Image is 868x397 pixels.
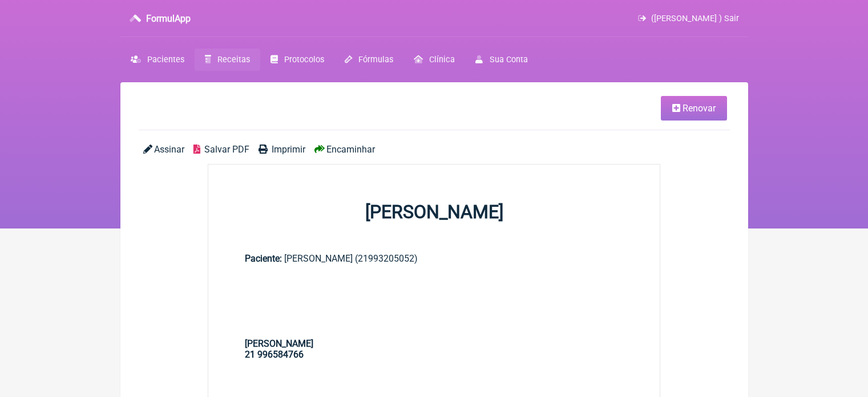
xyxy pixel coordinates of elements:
a: Salvar PDF [193,144,249,155]
h1: [PERSON_NAME] [208,201,660,223]
h3: FormulApp [146,13,191,24]
span: Salvar PDF [204,144,249,155]
span: Renovar [683,103,716,114]
a: Assinar [143,144,184,155]
a: Receitas [195,49,260,71]
span: Fórmulas [358,55,393,65]
a: Encaminhar [314,144,375,155]
span: ([PERSON_NAME] ) Sair [651,14,739,23]
span: Encaminhar [326,144,375,155]
a: Fórmulas [334,49,403,71]
a: ([PERSON_NAME] ) Sair [638,14,738,23]
span: Assinar [154,144,184,155]
span: Clínica [429,55,455,65]
a: Sua Conta [465,49,538,71]
a: Pacientes [120,49,195,71]
a: Clínica [403,49,465,71]
a: Imprimir [259,144,305,155]
span: Imprimir [272,144,305,155]
span: Protocolos [284,55,324,65]
div: [PERSON_NAME] (21993205052) [245,253,624,264]
a: Protocolos [260,49,334,71]
span: Sua Conta [490,55,528,65]
a: Renovar [661,96,727,121]
span: Paciente: [245,253,282,264]
span: Pacientes [147,55,184,65]
strong: [PERSON_NAME] 21 996584766 [245,338,313,360]
span: Receitas [217,55,250,65]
